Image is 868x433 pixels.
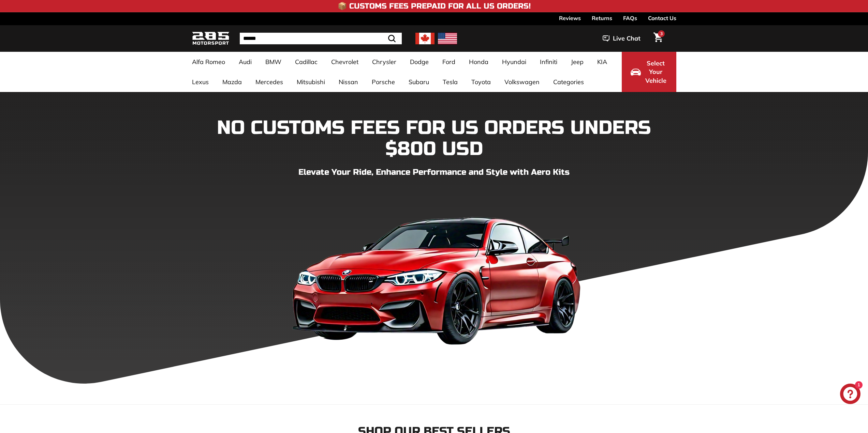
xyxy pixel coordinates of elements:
h1: NO CUSTOMS FEES FOR US ORDERS UNDERS $800 USD [192,118,676,159]
a: Cadillac [288,52,324,72]
a: Subaru [402,72,436,92]
input: Search [240,33,402,44]
a: Nissan [332,72,365,92]
button: Live Chat [594,30,649,47]
a: Cart [649,27,667,50]
a: Mercedes [249,72,290,92]
a: Ford [436,52,462,72]
a: Audi [232,52,259,72]
a: Mazda [216,72,249,92]
a: Honda [462,52,495,72]
a: Categories [546,72,591,92]
a: Chevrolet [324,52,365,72]
a: Jeep [564,52,590,72]
span: Select Your Vehicle [644,59,667,85]
a: Returns [592,12,612,24]
a: KIA [590,52,614,72]
a: Mitsubishi [290,72,332,92]
h4: 📦 Customs Fees Prepaid for All US Orders! [338,2,531,10]
span: 3 [660,31,663,36]
a: BMW [259,52,288,72]
button: Select Your Vehicle [622,52,676,92]
a: Alfa Romeo [185,52,232,72]
img: Logo_285_Motorsport_areodynamics_components [192,31,230,47]
a: Tesla [436,72,465,92]
a: Contact Us [648,12,676,24]
a: Toyota [465,72,498,92]
a: Volkswagen [498,72,546,92]
a: Reviews [559,12,581,24]
p: Elevate Your Ride, Enhance Performance and Style with Aero Kits [192,166,676,179]
a: Chrysler [365,52,403,72]
span: Live Chat [613,34,641,43]
a: Lexus [185,72,216,92]
a: Hyundai [495,52,533,72]
a: Dodge [403,52,436,72]
a: FAQs [623,12,637,24]
inbox-online-store-chat: Shopify online store chat [838,384,863,406]
a: Porsche [365,72,402,92]
a: Infiniti [533,52,564,72]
